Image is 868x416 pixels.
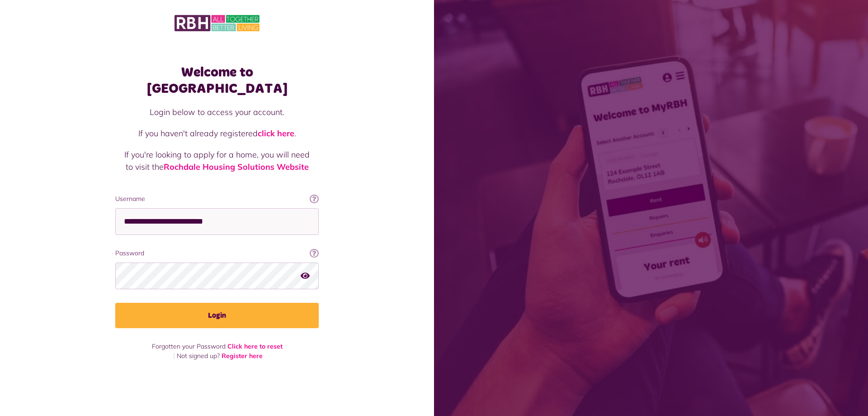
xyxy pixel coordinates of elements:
p: Login below to access your account. [124,106,310,118]
p: If you haven't already registered . [124,127,310,139]
h1: Welcome to [GEOGRAPHIC_DATA] [115,64,319,97]
p: If you're looking to apply for a home, you will need to visit the [124,148,310,173]
span: Forgotten your Password [152,342,226,350]
label: Username [115,194,319,204]
a: Register here [222,352,263,360]
img: MyRBH [175,14,259,33]
a: click here [258,128,294,139]
a: Rochdale Housing Solutions Website [164,162,309,172]
a: Click here to reset [227,342,283,350]
label: Password [115,249,319,258]
button: Login [115,303,319,328]
span: Not signed up? [177,352,220,360]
